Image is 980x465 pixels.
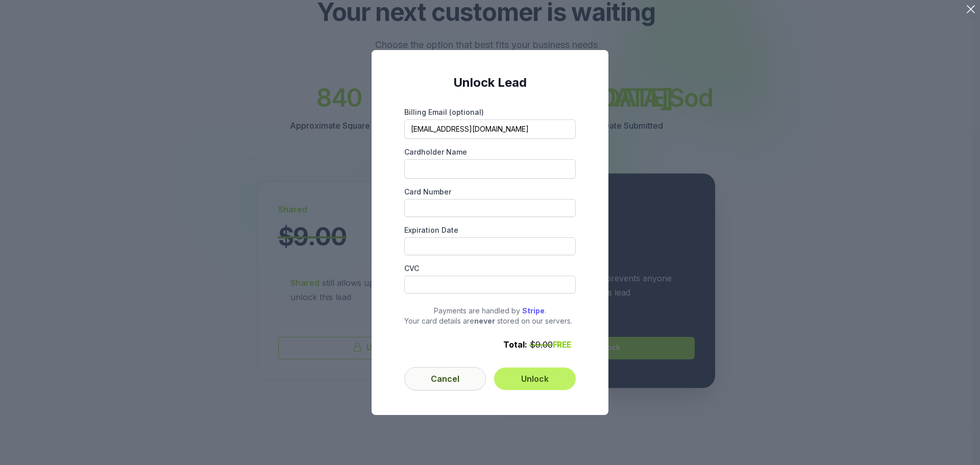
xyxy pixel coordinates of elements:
a: Stripe [522,306,545,315]
label: Expiration Date [404,225,576,235]
span: $9.00 [530,339,553,350]
iframe: Secure card number input frame [411,204,569,212]
p: Payments are handled by . [404,306,576,316]
p: Your card details are stored on our servers. [404,316,576,326]
label: Cardholder Name [404,147,576,157]
iframe: Secure CVC input frame [411,280,569,289]
h2: Unlock Lead [404,75,576,91]
strong: Total: [503,339,527,350]
span: FREE [553,339,572,350]
label: CVC [404,263,576,274]
strong: never [474,316,495,325]
button: Unlock [494,368,576,390]
label: Card Number [404,187,576,197]
iframe: Secure expiration date input frame [411,242,569,251]
button: Cancel [404,367,486,390]
label: Billing Email (optional) [404,107,576,117]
